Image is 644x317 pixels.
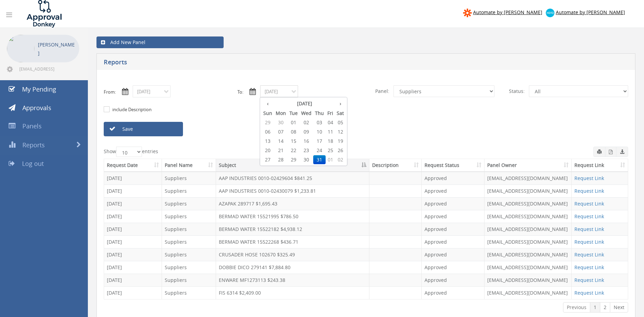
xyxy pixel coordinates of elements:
[299,137,313,146] span: 16
[484,261,572,274] td: [EMAIL_ADDRESS][DOMAIN_NAME]
[104,248,162,261] td: [DATE]
[572,159,628,172] th: Request Link: activate to sort column ascending
[104,210,162,223] td: [DATE]
[484,286,572,299] td: [EMAIL_ADDRESS][DOMAIN_NAME]
[19,66,78,72] span: [EMAIL_ADDRESS][DOMAIN_NAME]
[216,261,369,274] td: DOBBIE DICO 279141 $7,884.80
[590,302,600,313] a: 1
[274,146,288,155] span: 21
[38,40,76,57] p: [PERSON_NAME]
[104,159,162,172] th: Request Date: activate to sort column ascending
[162,197,216,210] td: Suppliers
[335,155,346,164] span: 02
[422,197,484,210] td: Approved
[162,159,216,172] th: Panel Name: activate to sort column ascending
[162,248,216,261] td: Suppliers
[288,155,299,164] span: 29
[237,89,243,95] label: To:
[104,261,162,274] td: [DATE]
[484,223,572,235] td: [EMAIL_ADDRESS][DOMAIN_NAME]
[313,137,326,146] span: 17
[484,184,572,197] td: [EMAIL_ADDRESS][DOMAIN_NAME]
[104,274,162,286] td: [DATE]
[216,184,369,197] td: AAP INDUSTRIES 0010-02430079 $1,233.81
[299,155,313,164] span: 30
[162,223,216,235] td: Suppliers
[104,122,183,136] a: Save
[369,159,422,172] th: Description: activate to sort column ascending
[22,104,51,112] span: Approvals
[216,274,369,286] td: ENWARE MF1273113 $243.38
[313,127,326,136] span: 10
[422,274,484,286] td: Approved
[104,197,162,210] td: [DATE]
[574,251,604,258] a: Request Link
[546,9,554,17] img: xero-logo.png
[216,286,369,299] td: FIS 6314 $2,409.00
[162,210,216,223] td: Suppliers
[574,264,604,271] a: Request Link
[22,141,45,149] span: Reports
[326,137,335,146] span: 18
[326,118,335,127] span: 04
[505,85,529,97] span: Status:
[326,155,335,164] span: 01
[288,108,299,118] th: Tue
[274,155,288,164] span: 28
[299,118,313,127] span: 02
[104,59,472,67] h5: Reports
[162,274,216,286] td: Suppliers
[104,172,162,184] td: [DATE]
[288,118,299,127] span: 01
[262,137,274,146] span: 13
[162,184,216,197] td: Suppliers
[574,277,604,283] a: Request Link
[335,146,346,155] span: 26
[104,184,162,197] td: [DATE]
[326,127,335,136] span: 11
[104,89,116,95] label: From:
[422,184,484,197] td: Approved
[262,118,274,127] span: 29
[104,223,162,235] td: [DATE]
[326,146,335,155] span: 25
[422,261,484,274] td: Approved
[162,235,216,248] td: Suppliers
[574,200,604,207] a: Request Link
[111,106,152,113] label: include Description
[216,197,369,210] td: AZAPAK 289717 $1,695.43
[335,127,346,136] span: 12
[288,127,299,136] span: 08
[600,302,610,313] a: 2
[313,118,326,127] span: 03
[262,108,274,118] th: Sun
[216,159,369,172] th: Subject: activate to sort column descending
[22,85,56,93] span: My Pending
[574,188,604,194] a: Request Link
[484,197,572,210] td: [EMAIL_ADDRESS][DOMAIN_NAME]
[473,9,542,15] span: Automate by [PERSON_NAME]
[274,108,288,118] th: Mon
[262,99,274,108] th: ‹
[274,127,288,136] span: 07
[422,248,484,261] td: Approved
[288,146,299,155] span: 22
[104,286,162,299] td: [DATE]
[563,302,590,313] a: Previous
[335,108,346,118] th: Sat
[484,235,572,248] td: [EMAIL_ADDRESS][DOMAIN_NAME]
[216,210,369,223] td: BERMAD WATER 15521995 $786.50
[299,146,313,155] span: 23
[574,239,604,245] a: Request Link
[574,175,604,181] a: Request Link
[162,286,216,299] td: Suppliers
[162,261,216,274] td: Suppliers
[556,9,625,15] span: Automate by [PERSON_NAME]
[574,289,604,296] a: Request Link
[104,235,162,248] td: [DATE]
[22,122,42,130] span: Panels
[288,137,299,146] span: 15
[22,159,44,168] span: Log out
[216,235,369,248] td: BERMAD WATER 15522268 $436.71
[274,99,335,108] th: [DATE]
